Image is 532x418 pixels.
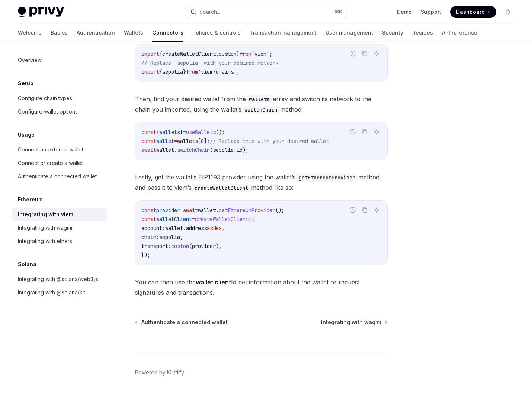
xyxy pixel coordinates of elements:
[421,8,441,16] a: Support
[246,95,273,103] code: wallets
[269,51,272,57] span: ;
[141,68,159,75] span: import
[192,216,195,223] span: =
[159,129,180,135] span: wallets
[18,94,72,103] div: Configure chain types
[222,225,225,232] span: ,
[185,5,347,19] button: Search...⌘K
[18,237,72,246] div: Integrating with ethers
[360,49,369,58] button: Copy the contents from the code block
[51,24,68,42] a: Basics
[162,51,216,57] span: createWalletClient
[456,8,485,16] span: Dashboard
[382,24,403,42] a: Security
[189,243,192,249] span: (
[241,106,280,114] code: switchChain
[372,127,381,137] button: Ask AI
[159,234,180,240] span: sepolia
[450,6,496,18] a: Dashboard
[12,156,107,170] a: Connect or create a wallet
[250,24,317,42] a: Transaction management
[186,225,207,232] span: address
[177,147,210,153] span: switchChain
[372,205,381,215] button: Ask AI
[198,68,237,75] span: 'viem/chains'
[219,207,275,214] span: getEthereumProvider
[141,252,150,258] span: });
[18,275,98,284] div: Integrating with @solana/web3.js
[196,278,231,286] a: wallet client
[348,127,358,137] button: Report incorrect code
[183,207,198,214] span: await
[326,24,373,42] a: User management
[18,145,83,154] div: Connect an external wallet
[251,51,269,57] span: 'viem'
[180,129,183,135] span: }
[141,129,156,135] span: const
[141,225,165,232] span: account:
[360,127,369,137] button: Copy the contents from the code block
[156,216,192,223] span: walletClient
[18,56,42,65] div: Overview
[165,225,183,232] span: wallet
[186,129,216,135] span: useWallets
[372,49,381,58] button: Ask AI
[18,172,97,181] div: Authenticate a connected wallet
[210,138,329,144] span: // Replace this with your desired wallet
[156,147,174,153] span: wallet
[12,105,107,118] a: Configure wallet options
[183,225,186,232] span: .
[135,94,388,115] span: Then, find your desired wallet from the array and switch its network to the chain you imported, u...
[237,68,240,75] span: ;
[156,138,174,144] span: wallet
[141,207,156,214] span: const
[135,172,388,193] span: Lastly, get the wallet’s EIP1193 provider using the wallet’s method and pass it to viem’s method ...
[141,51,159,57] span: import
[12,208,107,221] a: Integrating with viem
[216,129,225,135] span: ();
[141,216,156,223] span: const
[183,68,186,75] span: }
[192,24,241,42] a: Policies & controls
[216,243,222,249] span: ),
[180,234,183,240] span: ,
[502,6,514,18] button: Toggle dark mode
[18,223,72,232] div: Integrating with wagmi
[12,286,107,299] a: Integrating with @solana/kit
[136,319,228,326] a: Authenticate a connected wallet
[12,170,107,183] a: Authenticate a connected wallet
[77,24,115,42] a: Authentication
[412,24,433,42] a: Recipes
[12,143,107,156] a: Connect an external wallet
[397,8,412,16] a: Demo
[321,319,387,326] a: Integrating with wagmi
[243,147,249,153] span: );
[237,51,240,57] span: }
[141,147,156,153] span: await
[275,207,284,214] span: ();
[18,195,43,204] h5: Ethereum
[18,107,78,116] div: Configure wallet options
[348,205,358,215] button: Report incorrect code
[18,130,35,139] h5: Usage
[18,7,64,17] img: light logo
[240,51,251,57] span: from
[141,319,228,326] span: Authenticate a connected wallet
[135,277,388,298] span: You can then use the to get information about the wallet or request signatures and transactions.
[213,225,222,232] span: Hex
[334,9,342,15] span: ⌘ K
[156,129,159,135] span: {
[141,138,156,144] span: const
[12,54,107,67] a: Overview
[213,147,234,153] span: sepolia
[442,24,477,42] a: API reference
[296,173,358,182] code: getEthereumProvider
[124,24,143,42] a: Wallets
[141,60,278,66] span: // Replace `sepolia` with your desired network
[18,79,33,88] h5: Setup
[204,138,210,144] span: ];
[159,51,162,57] span: {
[18,159,83,167] div: Connect or create a wallet
[192,184,251,192] code: createWalletClient
[135,369,184,376] a: Powered by Mintlify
